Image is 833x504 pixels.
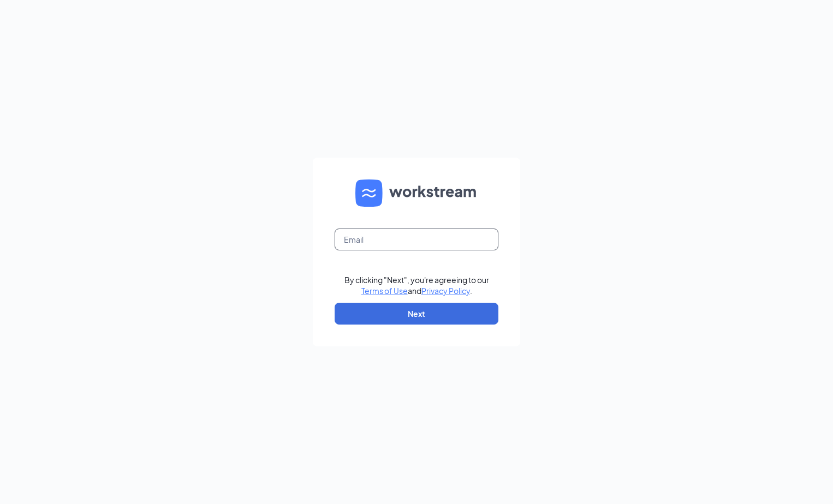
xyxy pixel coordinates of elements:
img: WS logo and Workstream text [355,179,478,207]
button: Next [335,303,498,325]
input: Email [335,229,498,250]
a: Terms of Use [361,286,408,296]
a: Privacy Policy [421,286,470,296]
div: By clicking "Next", you're agreeing to our and . [344,274,489,296]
